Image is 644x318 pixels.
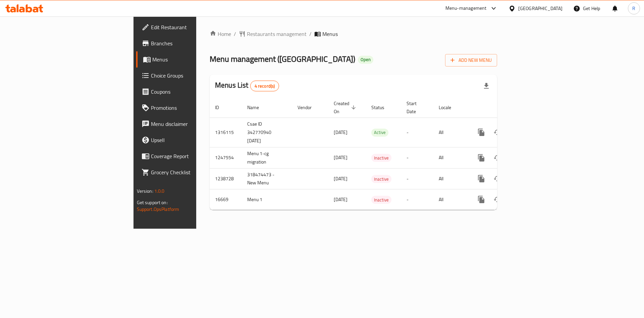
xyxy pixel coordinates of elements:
span: Grocery Checklist [151,168,236,176]
span: Menu management ( [GEOGRAPHIC_DATA] ) [210,51,355,66]
nav: breadcrumb [210,30,497,38]
a: Grocery Checklist [136,164,241,180]
a: Coverage Report [136,148,241,164]
span: Locale [439,103,460,111]
span: Inactive [371,154,391,162]
span: Coverage Report [151,152,236,160]
a: Support.OpsPlatform [137,205,179,214]
span: Menu disclaimer [151,120,236,128]
span: Vendor [298,103,320,111]
span: R [632,5,635,12]
span: [DATE] [334,174,347,183]
span: ID [215,103,228,111]
a: Menus [136,51,241,67]
span: Choice Groups [151,72,236,80]
table: enhanced table [210,97,543,210]
span: Version: [137,187,153,195]
button: Change Status [489,124,505,140]
td: All [433,168,468,189]
a: Upsell [136,132,241,148]
span: [DATE] [334,153,347,162]
button: more [473,124,489,140]
a: Restaurants management [239,30,307,38]
a: Promotions [136,100,241,116]
span: [DATE] [334,195,347,204]
span: Coupons [151,88,236,96]
td: Csae ID 342770940 [DATE] [242,118,292,147]
a: Edit Restaurant [136,19,241,35]
td: All [433,147,468,168]
button: Change Status [489,191,505,208]
button: more [473,191,489,208]
li: / [309,30,312,38]
td: All [433,118,468,147]
div: [GEOGRAPHIC_DATA] [518,5,562,12]
span: Menus [152,55,236,63]
span: Open [358,57,373,62]
td: Menu 1-cg migration [242,147,292,168]
td: - [401,189,433,210]
div: Total records count [250,81,279,91]
button: Change Status [489,171,505,187]
span: [DATE] [334,128,347,137]
button: Add New Menu [445,54,497,66]
td: 318474473 - New Menu [242,168,292,189]
span: 1.0.0 [154,187,165,195]
th: Actions [468,97,543,118]
td: - [401,147,433,168]
button: Change Status [489,150,505,166]
span: Add New Menu [450,56,492,64]
span: Start Date [407,99,425,116]
span: 4 record(s) [251,83,279,89]
a: Coupons [136,84,241,100]
button: more [473,171,489,187]
span: Inactive [371,196,391,204]
a: Menu disclaimer [136,116,241,132]
span: Promotions [151,104,236,112]
div: Menu-management [445,4,487,12]
a: Branches [136,35,241,51]
div: Open [358,56,373,64]
span: Restaurants management [247,30,307,38]
span: Branches [151,39,236,47]
span: Menus [322,30,338,38]
div: Export file [478,78,494,94]
td: - [401,168,433,189]
a: Choice Groups [136,67,241,84]
div: Inactive [371,154,391,162]
span: Created On [334,99,358,116]
td: - [401,118,433,147]
span: Status [371,103,393,111]
span: Edit Restaurant [151,23,236,31]
td: Menu 1 [242,189,292,210]
td: All [433,189,468,210]
span: Inactive [371,175,391,183]
span: Active [371,129,388,136]
div: Active [371,129,388,137]
h2: Menus List [215,80,279,91]
span: Name [247,103,268,111]
button: more [473,150,489,166]
span: Get support on: [137,198,168,207]
span: Upsell [151,136,236,144]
